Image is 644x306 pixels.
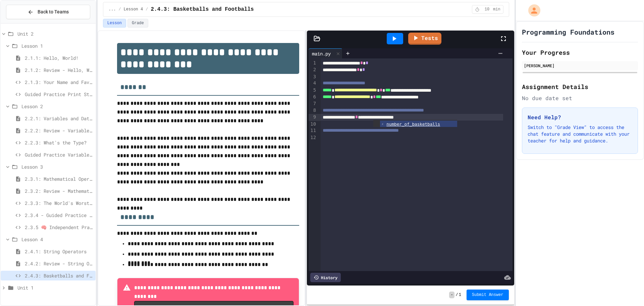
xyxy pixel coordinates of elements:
[309,100,317,107] div: 7
[482,7,492,12] span: 10
[528,124,632,144] p: Switch to "Grade View" to access the chat feature and communicate with your teacher for help and ...
[472,292,503,298] span: Submit Answer
[25,212,93,219] span: 2.3.4 - Guided Practice - Mathematical Operators in Python
[522,82,638,91] h2: Assignment Details
[127,19,148,28] button: Grade
[25,151,93,158] span: Guided Practice Variables & Data Types
[124,7,143,12] span: Lesson 4
[118,7,121,12] span: /
[467,290,509,300] button: Submit Answer
[25,272,93,279] span: 2.4.3: Basketballs and Footballs
[38,8,69,15] span: Back to Teams
[151,5,254,13] span: 2.4.3: Basketballs and Footballs
[25,224,93,231] span: 2.3.5 🧠 Independent Practice
[309,127,317,134] div: 11
[459,292,461,298] span: 1
[25,139,93,146] span: 2.2.3: What's the Type?
[309,134,317,141] div: 12
[493,7,500,12] span: min
[309,121,317,128] div: 10
[449,292,454,298] span: -
[25,115,93,122] span: 2.2.1: Variables and Data Types
[25,248,93,255] span: 2.4.1: String Operators
[21,163,93,170] span: Lesson 3
[522,48,638,57] h2: Your Progress
[310,273,341,282] div: History
[309,60,317,67] div: 1
[524,62,636,69] div: [PERSON_NAME]
[309,50,334,57] div: main.py
[25,127,93,134] span: 2.2.2: Review - Variables and Data Types
[17,284,93,291] span: Unit 1
[309,114,317,121] div: 9
[309,80,317,87] div: 4
[103,19,126,28] button: Lesson
[25,54,93,61] span: 2.1.1: Hello, World!
[522,27,614,37] h1: Programming Foundations
[21,103,93,110] span: Lesson 2
[25,175,93,182] span: 2.3.1: Mathematical Operators
[522,94,638,102] div: No due date set
[528,113,632,121] h3: Need Help?
[21,42,93,49] span: Lesson 1
[309,94,317,100] div: 6
[25,67,93,74] span: 2.1.2: Review - Hello, World!
[6,5,90,19] button: Back to Teams
[521,3,542,18] div: My Account
[17,30,93,37] span: Unit 2
[25,187,93,194] span: 2.3.2: Review - Mathematical Operators
[309,107,317,114] div: 8
[309,74,317,80] div: 3
[386,122,440,127] span: number_of_basketballs
[146,7,148,12] span: /
[309,67,317,73] div: 2
[25,200,93,207] span: 2.3.3: The World's Worst [PERSON_NAME] Market
[21,236,93,243] span: Lesson 4
[408,33,441,45] a: Tests
[309,87,317,94] div: 5
[25,91,93,98] span: Guided Practice Print Statement Class Review
[25,79,93,86] span: 2.1.3: Your Name and Favorite Movie
[373,120,457,127] ul: Completions
[456,292,458,298] span: /
[25,260,93,267] span: 2.4.2: Review - String Operators
[309,48,342,58] div: main.py
[109,7,116,12] span: ...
